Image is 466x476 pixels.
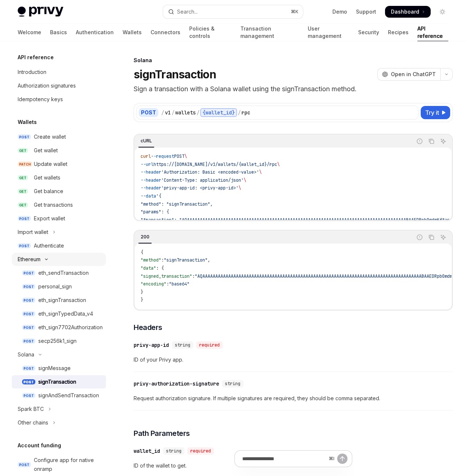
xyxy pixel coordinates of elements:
[240,24,299,41] a: Transaction management
[12,239,106,252] a: POSTAuthenticate
[138,136,154,145] div: cURL
[34,173,60,182] div: Get wallets
[391,71,436,78] span: Open in ChatGPT
[308,24,349,41] a: User management
[141,281,166,287] span: "encoding"
[38,323,103,332] div: eth_sign7702Authorization
[163,5,303,18] button: Open search
[169,281,190,287] span: "base64"
[18,161,32,167] span: PATCH
[34,241,64,250] div: Authenticate
[12,198,106,212] a: GETGet transactions
[377,68,440,81] button: Open in ChatGPT
[12,389,106,402] a: POSTsignAndSendTransaction
[151,153,174,159] span: --request
[161,109,164,116] div: /
[12,65,106,79] a: Introduction
[437,6,448,18] button: Toggle dark mode
[184,153,187,159] span: \
[22,366,35,371] span: POST
[18,148,28,153] span: GET
[134,57,453,64] div: Solana
[34,132,66,141] div: Create wallet
[18,53,54,62] h5: API reference
[134,428,190,438] span: Path Parameters
[141,169,161,175] span: --header
[12,144,106,157] a: GETGet wallet
[22,325,35,330] span: POST
[189,24,232,41] a: Policies & controls
[12,375,106,388] a: POSTsignTransaction
[196,341,223,349] div: required
[12,253,106,266] button: Toggle Ethereum section
[174,153,184,159] span: POST
[175,342,190,348] span: string
[134,322,162,333] span: Headers
[12,416,106,429] button: Toggle Other chains section
[192,273,195,279] span: :
[241,109,250,116] div: rpc
[141,297,143,303] span: }
[438,136,448,146] button: Ask AI
[18,189,28,194] span: GET
[18,462,31,468] span: POST
[139,108,158,117] div: POST
[427,232,436,242] button: Copy the contents from the code block
[34,200,73,209] div: Get transactions
[141,249,143,255] span: {
[141,161,153,167] span: --url
[22,270,35,276] span: POST
[161,257,164,263] span: :
[141,257,161,263] span: "method"
[291,9,299,15] span: ⌘ K
[12,334,106,348] a: POSTsecp256k1_sign
[259,169,262,175] span: \
[38,364,71,373] div: signMessage
[438,232,448,242] button: Ask AI
[134,355,453,364] span: ID of your Privy app.
[12,454,106,476] a: POSTConfigure app for native onramp
[134,84,453,94] p: Sign a transaction with a Solana wallet using the signTransaction method.
[18,24,41,41] a: Welcome
[156,193,161,199] span: '{
[18,118,37,127] h5: Wallets
[165,109,171,116] div: v1
[388,24,409,41] a: Recipes
[358,24,379,41] a: Security
[161,185,239,191] span: 'privy-app-id: <privy-app-id>'
[18,441,61,450] h5: Account funding
[161,177,244,183] span: 'Content-Type: application/json'
[18,243,31,249] span: POST
[12,130,106,143] a: POSTCreate wallet
[134,394,453,403] span: Request authorization signature. If multiple signatures are required, they should be comma separa...
[172,109,174,116] div: /
[151,24,180,41] a: Connectors
[156,265,164,271] span: : {
[12,171,106,184] a: GETGet wallets
[12,307,106,320] a: POSTeth_signTypedData_v4
[38,309,93,318] div: eth_signTypedData_v4
[22,284,35,289] span: POST
[18,216,31,221] span: POST
[22,393,35,398] span: POST
[417,24,448,41] a: API reference
[50,24,67,41] a: Basics
[18,175,28,181] span: GET
[18,350,34,359] div: Solana
[134,447,160,455] div: wallet_id
[141,185,161,191] span: --header
[141,273,192,279] span: "signed_transaction"
[38,377,76,386] div: signTransaction
[18,68,46,77] div: Introduction
[277,161,280,167] span: \
[166,281,169,287] span: :
[34,214,65,223] div: Export wallet
[12,402,106,416] button: Toggle Spark BTC section
[18,418,48,427] div: Other chains
[18,202,28,208] span: GET
[12,348,106,361] button: Toggle Solana section
[153,161,277,167] span: https://[DOMAIN_NAME]/v1/wallets/{wallet_id}/rpc
[12,225,106,239] button: Toggle Import wallet section
[18,95,63,104] div: Idempotency keys
[425,108,439,117] span: Try it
